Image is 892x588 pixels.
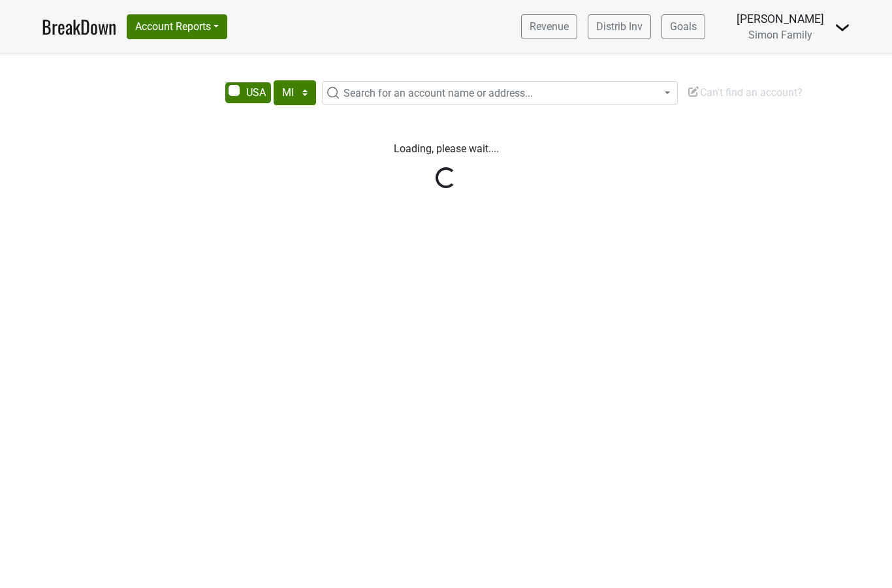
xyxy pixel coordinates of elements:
a: Revenue [521,14,577,39]
span: Search for an account name or address... [343,87,533,99]
button: Account Reports [127,14,227,39]
img: Edit [687,85,700,98]
span: Can't find an account? [687,86,803,99]
img: Dropdown Menu [835,20,850,35]
a: Distrib Inv [588,14,651,39]
a: BreakDown [42,13,116,41]
a: Goals [661,14,705,39]
div: [PERSON_NAME] [737,10,824,27]
p: Loading, please wait.... [84,141,808,157]
span: Simon Family [748,29,812,41]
